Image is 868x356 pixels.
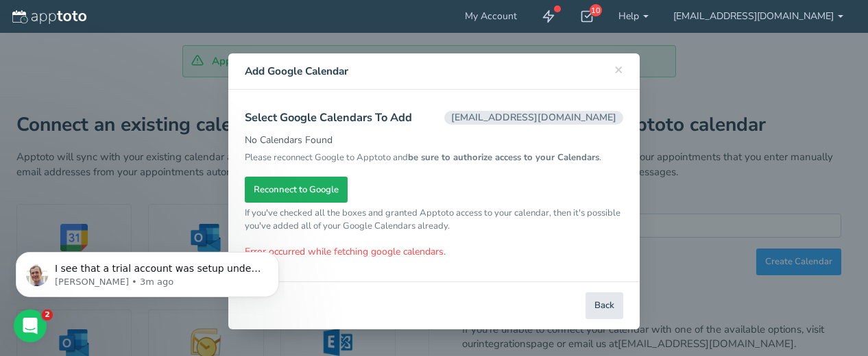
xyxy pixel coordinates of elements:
[10,223,285,319] iframe: Intercom notifications message
[14,309,47,342] iframe: Intercom live chat
[254,183,339,196] span: Reconnect to Google
[245,133,623,259] div: No Calendars Found
[614,60,623,79] span: ×
[245,245,623,259] p: Error occurred while fetching google calendars.
[586,292,623,319] button: Back
[245,151,623,164] p: Please reconnect Google to Apptoto and .
[245,177,348,203] button: Reconnect to Google
[42,309,53,320] span: 2
[245,64,623,79] h4: Add Google Calendar
[444,111,623,124] span: [EMAIL_ADDRESS][DOMAIN_NAME]
[245,207,623,233] p: If you've checked all the boxes and granted Apptoto access to your calendar, then it's possible y...
[245,111,623,124] h2: Select Google Calendars To Add
[408,151,599,164] strong: be sure to authorize access to your Calendars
